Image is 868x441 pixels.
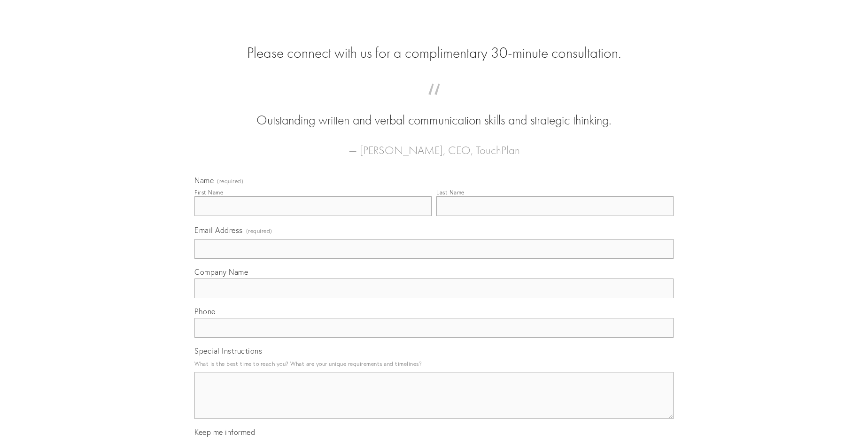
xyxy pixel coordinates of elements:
span: (required) [246,224,272,237]
span: (required) [217,178,243,184]
span: Special Instructions [194,346,262,356]
blockquote: Outstanding written and verbal communication skills and strategic thinking. [209,93,659,130]
span: Company Name [194,267,248,277]
span: Email Address [194,225,243,235]
div: Last Name [436,189,465,196]
span: Phone [194,307,216,316]
span: Keep me informed [194,427,255,437]
span: Name [194,176,214,185]
h2: Please connect with us for a complimentary 30-minute consultation. [194,44,674,62]
div: First Name [194,189,223,196]
span: “ [209,93,659,111]
figcaption: — [PERSON_NAME], CEO, TouchPlan [209,130,659,160]
p: What is the best time to reach you? What are your unique requirements and timelines? [194,357,674,370]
